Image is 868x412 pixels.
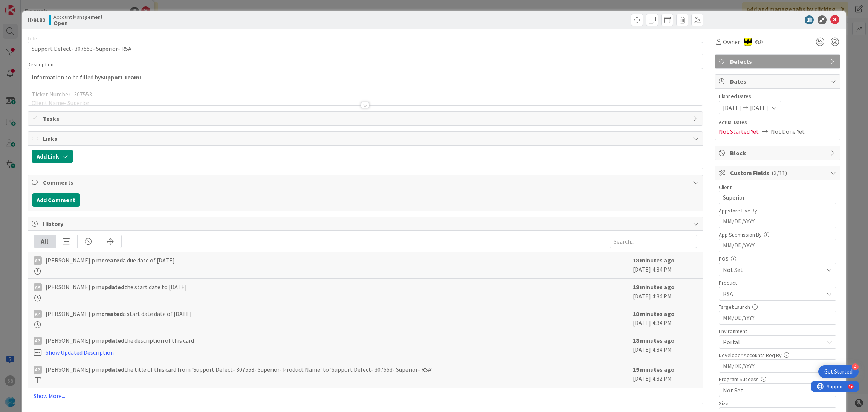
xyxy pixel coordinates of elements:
[750,103,768,112] span: [DATE]
[101,283,124,291] b: updated
[633,366,675,373] b: 19 minutes ago
[46,309,192,318] span: [PERSON_NAME] p m a start date date of [DATE]
[719,232,836,237] div: App Submission By
[719,280,836,285] div: Product
[28,15,45,24] span: ID
[723,337,823,346] span: Portal
[43,114,689,123] span: Tasks
[28,42,703,55] input: type card name here...
[32,73,699,82] p: Information to be filled by
[730,77,827,86] span: Dates
[633,309,697,328] div: [DATE] 4:34 PM
[28,35,37,42] label: Title
[101,310,123,317] b: created
[46,349,114,356] a: Show Updated Description
[723,265,823,274] span: Not Set
[730,168,827,177] span: Custom Fields
[633,365,697,384] div: [DATE] 4:32 PM
[34,310,42,318] div: Ap
[730,57,827,66] span: Defects
[33,16,45,24] b: 9182
[719,208,836,213] div: Appstore Live By
[101,73,141,81] strong: Support Team:
[53,20,102,26] b: Open
[43,134,689,143] span: Links
[633,310,675,317] b: 18 minutes ago
[719,377,836,382] div: Program Success
[633,256,697,275] div: [DATE] 4:34 PM
[719,401,836,406] div: Size
[101,366,124,373] b: updated
[633,256,675,264] b: 18 minutes ago
[772,169,787,177] span: ( 3/11 )
[16,1,34,10] span: Support
[32,150,73,163] button: Add Link
[719,118,836,126] span: Actual Dates
[610,235,697,248] input: Search...
[719,256,836,261] div: POS
[101,337,124,344] b: updated
[101,256,123,264] b: created
[723,239,832,252] input: MM/DD/YYYY
[28,61,53,68] span: Description
[43,219,689,228] span: History
[719,127,759,136] span: Not Started Yet
[34,235,56,248] div: All
[723,289,823,298] span: RSA
[824,368,853,375] div: Get Started
[46,365,432,374] span: [PERSON_NAME] p m the title of this card from 'Support Defect- 307553- Superior- Product Name' to...
[38,3,42,9] div: 9+
[46,282,187,291] span: [PERSON_NAME] p m the start date to [DATE]
[633,336,697,357] div: [DATE] 4:34 PM
[818,365,859,378] div: Open Get Started checklist, remaining modules: 4
[34,337,42,345] div: Ap
[43,178,689,187] span: Comments
[34,283,42,291] div: Ap
[719,92,836,100] span: Planned Dates
[723,360,832,372] input: MM/DD/YYYY
[46,336,194,345] span: [PERSON_NAME] p m the description of this card
[633,283,675,291] b: 18 minutes ago
[719,328,836,334] div: Environment
[32,193,80,207] button: Add Comment
[34,391,697,400] a: Show More...
[46,256,175,265] span: [PERSON_NAME] p m a due date of [DATE]
[633,337,675,344] b: 18 minutes ago
[852,363,859,370] div: 4
[719,352,836,358] div: Developer Accounts Req By
[730,148,827,157] span: Block
[723,103,741,112] span: [DATE]
[723,37,740,46] span: Owner
[719,304,836,310] div: Target Launch
[723,215,832,228] input: MM/DD/YYYY
[723,386,823,395] span: Not Set
[719,184,732,191] label: Client
[771,127,805,136] span: Not Done Yet
[34,256,42,265] div: Ap
[744,38,752,46] img: AC
[633,282,697,301] div: [DATE] 4:34 PM
[723,311,832,324] input: MM/DD/YYYY
[53,14,102,20] span: Account Management
[34,366,42,374] div: Ap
